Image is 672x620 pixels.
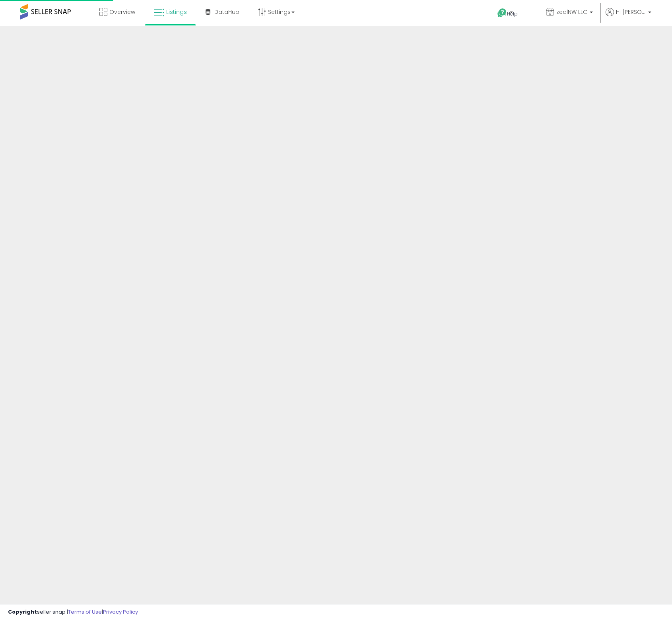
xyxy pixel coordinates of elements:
span: Help [507,10,518,17]
span: Listings [166,8,187,16]
span: Overview [109,8,135,16]
span: zealNW LLC [556,8,587,16]
i: Get Help [497,8,507,18]
a: Hi [PERSON_NAME] [606,8,651,26]
span: Hi [PERSON_NAME] [616,8,646,16]
span: DataHub [214,8,239,16]
a: Help [491,2,533,26]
